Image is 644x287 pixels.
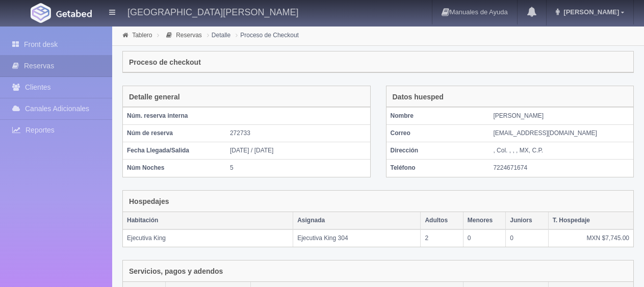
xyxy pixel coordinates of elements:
[393,93,444,101] h4: Datos huesped
[293,229,421,247] td: Ejecutiva King 304
[387,142,490,160] th: Dirección
[129,93,180,101] h4: Detalle general
[123,160,226,177] th: Núm Noches
[421,229,463,247] td: 2
[129,59,201,66] h4: Proceso de checkout
[123,212,293,229] th: Habitación
[463,212,505,229] th: Menores
[226,142,370,160] td: [DATE] / [DATE]
[506,212,548,229] th: Juniors
[204,30,233,40] li: Detalle
[548,229,633,247] td: MXN $7,745.00
[132,32,152,39] a: Tablero
[489,125,633,142] td: [EMAIL_ADDRESS][DOMAIN_NAME]
[561,8,619,16] span: [PERSON_NAME]
[31,3,51,23] img: Getabed
[127,5,298,18] h4: [GEOGRAPHIC_DATA][PERSON_NAME]
[123,125,226,142] th: Núm de reserva
[463,229,505,247] td: 0
[129,198,169,205] h4: Hospedajes
[226,125,370,142] td: 272733
[548,212,633,229] th: T. Hospedaje
[387,160,490,177] th: Teléfono
[233,30,301,40] li: Proceso de Checkout
[387,125,490,142] th: Correo
[176,32,202,39] a: Reservas
[123,142,226,160] th: Fecha Llegada/Salida
[226,160,370,177] td: 5
[421,212,463,229] th: Adultos
[489,160,633,177] td: 7224671674
[489,142,633,160] td: , Col. , , , MX, C.P.
[293,212,421,229] th: Asignada
[387,108,490,125] th: Nombre
[123,229,293,247] td: Ejecutiva King
[129,268,223,275] h4: Servicios, pagos y adendos
[506,229,548,247] td: 0
[123,108,226,125] th: Núm. reserva interna
[489,108,633,125] td: [PERSON_NAME]
[56,10,92,17] img: Getabed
